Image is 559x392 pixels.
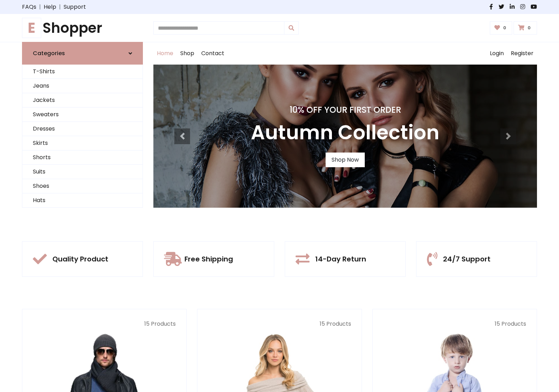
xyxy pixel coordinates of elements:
h3: Autumn Collection [251,121,440,144]
a: FAQs [22,3,36,11]
a: Shoes [22,179,143,193]
span: E [22,18,41,38]
a: Sweaters [22,108,143,122]
a: Login [486,42,507,65]
a: 0 [514,21,537,35]
a: Skirts [22,136,143,150]
span: | [56,3,64,11]
a: Register [507,42,537,65]
h5: Free Shipping [184,255,233,263]
p: 15 Products [383,320,526,328]
a: Contact [198,42,228,65]
a: Categories [22,42,143,65]
h5: Quality Product [52,255,108,263]
h6: Categories [33,50,65,57]
h4: 10% Off Your First Order [251,105,440,115]
p: 15 Products [33,320,176,328]
a: Jackets [22,93,143,108]
a: Jeans [22,79,143,93]
span: | [36,3,44,11]
a: EShopper [22,20,143,36]
h5: 24/7 Support [443,255,491,263]
a: Support [64,3,86,11]
a: Home [153,42,177,65]
a: Help [44,3,56,11]
span: 0 [501,25,508,31]
p: 15 Products [208,320,351,328]
a: Shop Now [326,153,365,167]
span: 0 [526,25,532,31]
h1: Shopper [22,20,143,36]
a: Shorts [22,150,143,165]
a: Dresses [22,122,143,136]
h5: 14-Day Return [315,255,366,263]
a: Shop [177,42,198,65]
a: Hats [22,193,143,208]
a: T-Shirts [22,65,143,79]
a: 0 [490,21,513,35]
a: Suits [22,165,143,179]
